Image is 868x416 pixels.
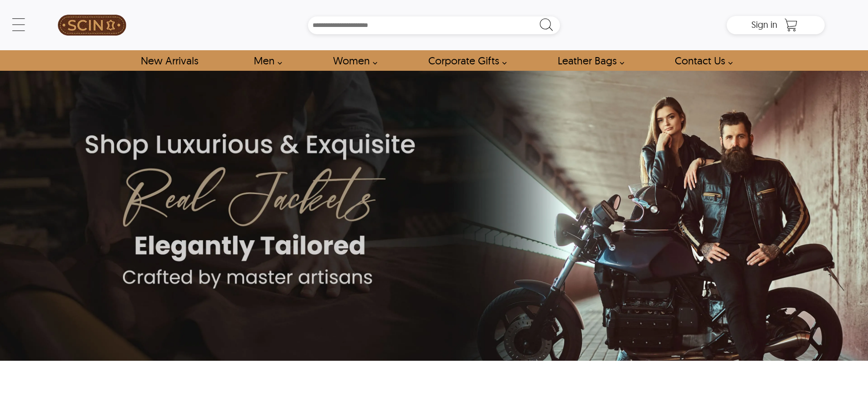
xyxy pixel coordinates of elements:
a: SCIN [43,5,141,46]
a: contact-us [664,50,738,71]
img: SCIN [58,5,126,46]
span: Sign in [751,19,777,30]
a: Shop Leather Corporate Gifts [418,50,512,71]
a: Shop New Arrivals [130,50,208,71]
a: Sign in [751,22,777,29]
a: Shop Leather Bags [547,50,629,71]
a: Shop Women Leather Jackets [323,50,382,71]
a: Shopping Cart [782,18,800,32]
a: shop men's leather jackets [243,50,287,71]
